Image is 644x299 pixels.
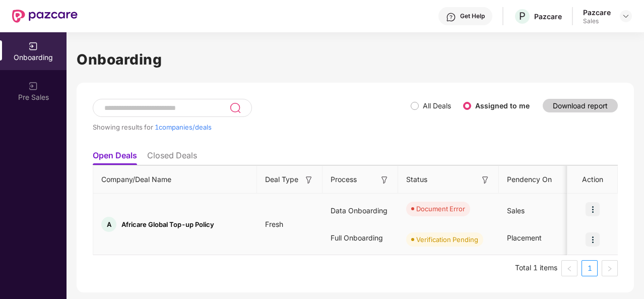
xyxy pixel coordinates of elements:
[121,220,214,228] span: Africare Global Top-up Policy
[586,232,600,247] img: icon
[534,12,562,21] div: Pazcare
[507,174,552,185] span: Pendency On
[423,101,451,110] label: All Deals
[582,261,597,276] a: 1
[507,206,525,215] span: Sales
[304,175,314,185] img: svg+xml;base64,PHN2ZyB3aWR0aD0iMTYiIGhlaWdodD0iMTYiIHZpZXdCb3g9IjAgMCAxNiAxNiIgZmlsbD0ibm9uZSIgeG...
[567,166,618,194] th: Action
[155,123,212,131] span: 1 companies/deals
[583,8,611,17] div: Pazcare
[515,260,557,276] li: Total 1 items
[229,102,241,114] img: svg+xml;base64,PHN2ZyB3aWR0aD0iMjQiIGhlaWdodD0iMjUiIHZpZXdCb3g9IjAgMCAyNCAyNSIgZmlsbD0ibm9uZSIgeG...
[561,260,577,276] li: Previous Page
[93,150,137,165] li: Open Deals
[101,217,116,232] div: A
[460,12,485,20] div: Get Help
[602,260,618,276] li: Next Page
[323,224,398,252] div: Full Onboarding
[93,123,411,131] div: Showing results for
[93,166,257,194] th: Company/Deal Name
[607,266,613,272] span: right
[582,260,598,276] li: 1
[480,175,490,185] img: svg+xml;base64,PHN2ZyB3aWR0aD0iMTYiIGhlaWdodD0iMTYiIHZpZXdCb3g9IjAgMCAxNiAxNiIgZmlsbD0ibm9uZSIgeG...
[622,12,630,20] img: svg+xml;base64,PHN2ZyBpZD0iRHJvcGRvd24tMzJ4MzIiIHhtbG5zPSJodHRwOi8vd3d3LnczLm9yZy8yMDAwL3N2ZyIgd2...
[475,101,530,110] label: Assigned to me
[507,233,542,242] span: Placement
[147,150,197,165] li: Closed Deals
[416,204,465,214] div: Document Error
[28,41,38,51] img: svg+xml;base64,PHN2ZyB3aWR0aD0iMjAiIGhlaWdodD0iMjAiIHZpZXdCb3g9IjAgMCAyMCAyMCIgZmlsbD0ibm9uZSIgeG...
[379,175,390,185] img: svg+xml;base64,PHN2ZyB3aWR0aD0iMTYiIGhlaWdodD0iMTYiIHZpZXdCb3g9IjAgMCAxNiAxNiIgZmlsbD0ibm9uZSIgeG...
[416,234,478,245] div: Verification Pending
[77,48,634,71] h1: Onboarding
[566,266,572,272] span: left
[583,17,611,25] div: Sales
[602,260,618,276] button: right
[446,12,456,22] img: svg+xml;base64,PHN2ZyBpZD0iSGVscC0zMngzMiIgeG1sbnM9Imh0dHA6Ly93d3cudzMub3JnLzIwMDAvc3ZnIiB3aWR0aD...
[323,197,398,224] div: Data Onboarding
[586,202,600,216] img: icon
[265,174,298,185] span: Deal Type
[28,81,38,91] img: svg+xml;base64,PHN2ZyB3aWR0aD0iMjAiIGhlaWdodD0iMjAiIHZpZXdCb3g9IjAgMCAyMCAyMCIgZmlsbD0ibm9uZSIgeG...
[331,174,357,185] span: Process
[406,174,427,185] span: Status
[519,10,526,22] span: P
[12,10,78,23] img: New Pazcare Logo
[543,99,618,112] button: Download report
[561,260,577,276] button: left
[257,220,291,228] span: Fresh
